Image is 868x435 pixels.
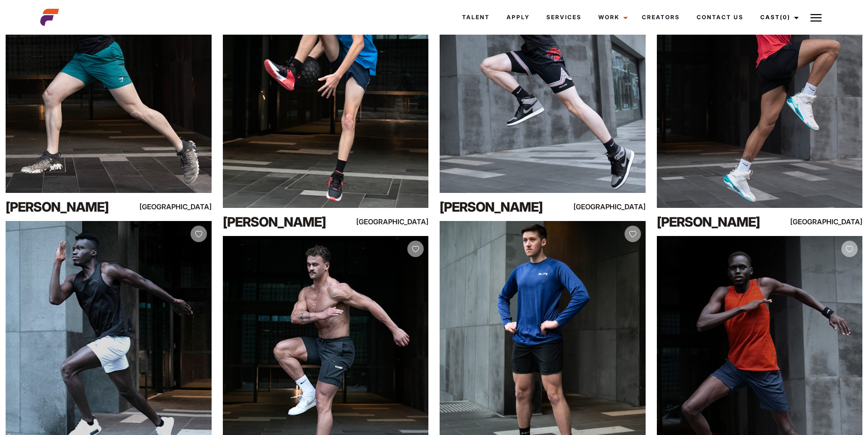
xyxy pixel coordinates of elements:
[150,201,212,213] div: [GEOGRAPHIC_DATA]
[440,198,563,216] div: [PERSON_NAME]
[6,198,129,216] div: [PERSON_NAME]
[752,5,804,30] a: Cast(0)
[584,201,646,213] div: [GEOGRAPHIC_DATA]
[40,8,59,27] img: cropped-aefm-brand-fav-22-square.png
[367,216,428,228] div: [GEOGRAPHIC_DATA]
[223,213,346,231] div: [PERSON_NAME]
[633,5,688,30] a: Creators
[590,5,633,30] a: Work
[801,216,862,228] div: [GEOGRAPHIC_DATA]
[498,5,538,30] a: Apply
[538,5,590,30] a: Services
[780,14,790,21] span: (0)
[657,213,780,231] div: [PERSON_NAME]
[454,5,498,30] a: Talent
[810,12,822,23] img: Burger icon
[688,5,752,30] a: Contact Us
